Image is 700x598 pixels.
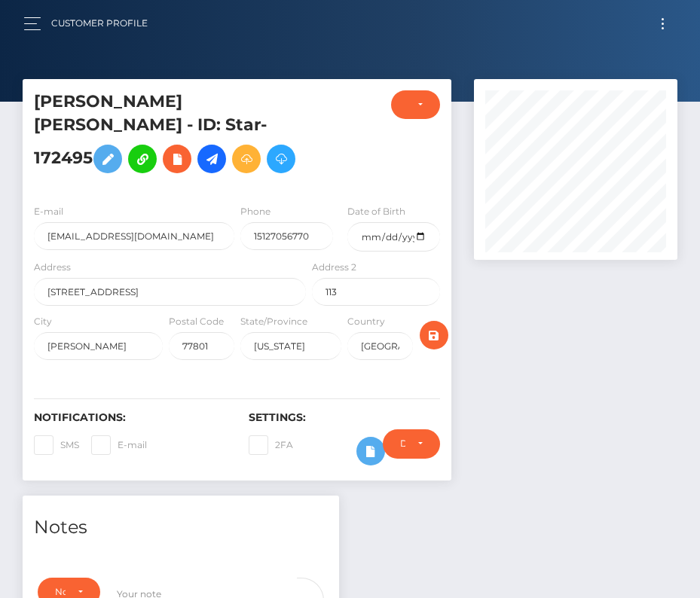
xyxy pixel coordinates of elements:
div: Note Type [55,586,66,598]
label: SMS [34,435,79,455]
label: Address 2 [312,261,356,274]
label: Date of Birth [347,205,405,218]
h6: Notifications: [34,411,226,424]
label: Country [347,315,385,328]
label: Postal Code [169,315,224,328]
label: City [34,315,52,328]
h5: [PERSON_NAME] [PERSON_NAME] - ID: Star-172495 [34,90,298,181]
label: Address [34,261,71,274]
a: Initiate Payout [197,145,226,173]
div: Do not require [400,438,406,450]
label: E-mail [34,205,63,218]
h6: Settings: [249,411,441,424]
label: 2FA [249,435,293,455]
label: Phone [240,205,271,218]
button: Do not require [383,429,441,458]
label: E-mail [91,435,147,455]
label: State/Province [240,315,307,328]
h4: Notes [34,514,328,541]
a: Customer Profile [51,8,148,39]
button: Toggle navigation [649,14,677,34]
button: ACTIVE [391,90,440,119]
